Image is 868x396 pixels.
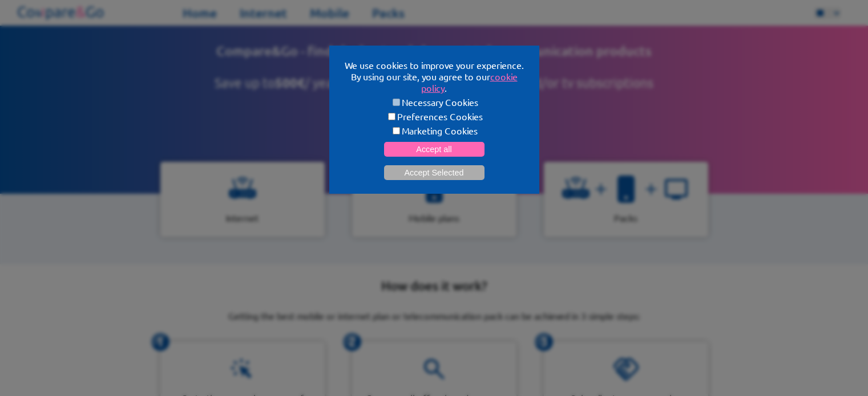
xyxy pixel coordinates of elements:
button: Accept all [384,142,485,157]
input: Preferences Cookies [388,113,395,120]
input: Marketing Cookies [393,127,400,134]
input: Necessary Cookies [393,99,400,106]
label: Preferences Cookies [343,111,526,122]
a: cookie policy [421,71,518,93]
label: Marketing Cookies [343,125,526,136]
p: We use cookies to improve your experience. By using our site, you agree to our . [343,59,526,93]
label: Necessary Cookies [343,96,526,108]
button: Accept Selected [384,165,485,180]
